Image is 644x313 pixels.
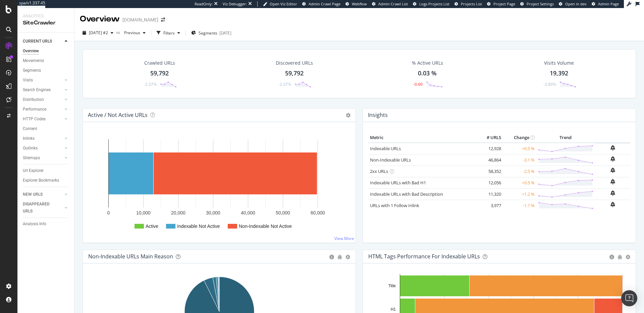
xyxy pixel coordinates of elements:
[503,133,536,143] th: Change
[23,19,69,27] div: SiteCrawler
[626,255,630,259] div: gear
[476,188,503,200] td: 11,320
[520,1,554,7] a: Project Settings
[536,133,595,143] th: Trend
[610,168,615,173] div: bell-plus
[88,253,173,260] div: Non-Indexable URLs Main Reason
[23,38,52,45] div: CURRENT URLS
[461,1,482,6] span: Projects List
[88,111,148,120] h4: Active / Not Active URLs
[454,1,482,7] a: Projects List
[144,60,175,66] div: Crawled URLs
[413,81,423,87] div: -0.00
[329,255,334,259] div: circle-info
[23,154,63,162] a: Sitemaps
[370,202,419,208] a: URLs with 1 Follow Inlink
[23,86,51,93] div: Search Engines
[23,201,57,215] div: DISAPPEARED URLS
[476,166,503,177] td: 58,352
[144,81,157,87] div: -2.37%
[23,221,46,228] div: Analysis Info
[418,69,437,78] div: 0.03 %
[610,202,615,207] div: bell-plus
[370,157,411,163] a: Non-Indexable URLs
[23,201,63,215] a: DISAPPEARED URLS
[23,67,69,74] a: Segments
[23,167,44,174] div: Url Explorer
[311,210,325,215] text: 60,000
[493,1,515,6] span: Project Page
[23,77,63,84] a: Visits
[263,1,297,7] a: Open Viz Editor
[419,1,449,6] span: Logs Projects List
[23,221,69,228] a: Analysis Info
[276,210,290,215] text: 50,000
[121,27,148,38] button: Previous
[161,17,165,22] div: arrow-right-arrow-left
[23,167,69,174] a: Url Explorer
[278,81,291,87] div: -2.37%
[345,1,367,7] a: Webflow
[189,27,234,38] button: Segments[DATE]
[223,1,247,7] div: Viz Debugger:
[116,29,121,35] span: vs
[565,1,587,6] span: Open in dev
[370,168,388,174] a: 2xx URLs
[23,145,63,152] a: Outlinks
[23,96,44,103] div: Distribution
[239,224,292,229] text: Non-Indexable Not Active
[388,284,396,288] text: Title
[609,255,614,259] div: circle-info
[23,13,69,19] div: Analytics
[177,224,220,229] text: Indexable Not Active
[413,1,449,7] a: Logs Projects List
[23,116,46,123] div: HTTP Codes
[206,210,220,215] text: 30,000
[503,143,536,154] td: +0.5 %
[559,1,587,7] a: Open in dev
[503,188,536,200] td: +1.2 %
[195,1,213,7] div: ReadOnly:
[23,125,37,132] div: Content
[154,27,183,38] button: Filters
[276,60,313,66] div: Discovered URLs
[23,86,63,93] a: Search Engines
[352,1,367,6] span: Webflow
[610,179,615,184] div: bell-plus
[476,154,503,166] td: 46,864
[412,60,443,66] div: % Active URLs
[618,255,622,259] div: bug
[285,69,304,78] div: 59,792
[368,133,476,143] th: Metric
[23,106,46,113] div: Performance
[345,255,350,259] div: gear
[610,145,615,150] div: bell-plus
[598,1,619,6] span: Admin Page
[23,48,39,55] div: Overview
[88,133,350,237] svg: A chart.
[23,77,33,84] div: Visits
[23,48,69,55] a: Overview
[346,113,351,118] i: Options
[270,1,297,6] span: Open Viz Editor
[199,30,217,36] span: Segments
[163,30,175,36] div: Filters
[23,38,63,45] a: CURRENT URLS
[610,156,615,162] div: bell-plus
[121,30,140,36] span: Previous
[476,133,503,143] th: # URLS
[136,210,151,215] text: 10,000
[476,143,503,154] td: 12,928
[23,135,35,142] div: Inlinks
[89,30,108,36] span: 2025 Sep. 24th #2
[309,1,340,6] span: Admin Crawl Page
[23,67,41,74] div: Segments
[503,154,536,166] td: -3.1 %
[592,1,619,7] a: Admin Page
[23,191,43,198] div: NEW URLS
[23,57,44,64] div: Movements
[23,125,69,132] a: Content
[372,1,408,7] a: Admin Crawl List
[80,27,116,38] button: [DATE] #2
